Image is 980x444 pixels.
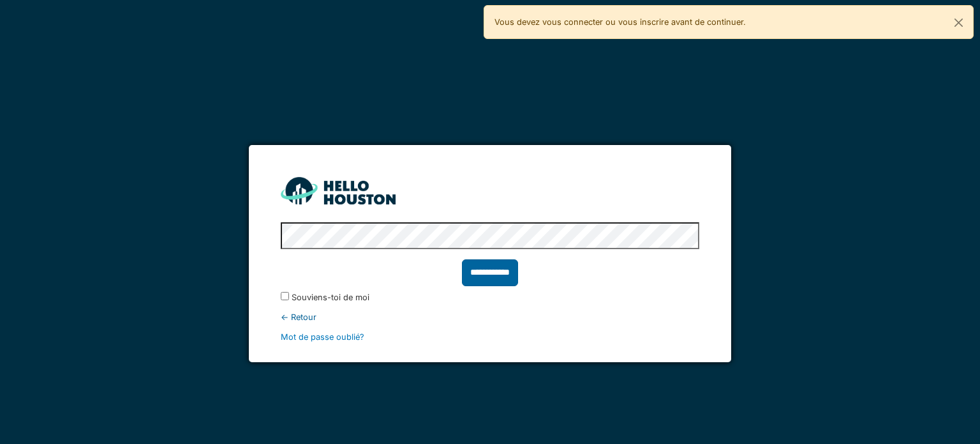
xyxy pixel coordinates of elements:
[281,332,364,342] a: Mot de passe oublié?
[292,293,369,302] font: Souviens-toi de moi
[944,6,973,40] button: Fermer
[494,17,746,27] font: Vous devez vous connecter ou vous inscrire avant de continuer.
[281,312,316,322] font: ← Retour
[281,177,396,204] img: HH_line-BYnF2_Hg.png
